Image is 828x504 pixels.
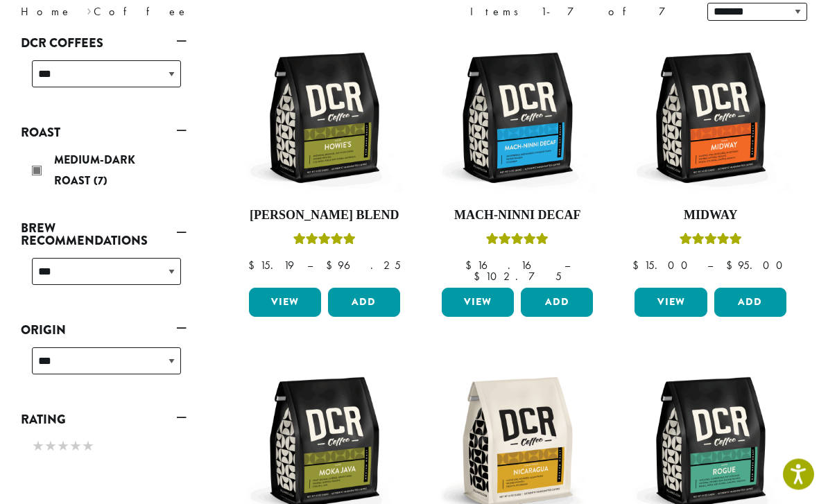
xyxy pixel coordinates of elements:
a: Roast [21,121,187,145]
span: $ [726,259,738,273]
span: $ [248,259,260,273]
nav: Breadcrumb [21,4,393,21]
h4: [PERSON_NAME] Blend [245,209,404,224]
bdi: 16.16 [465,259,551,273]
span: ★ [57,437,69,457]
bdi: 95.00 [726,259,789,273]
span: – [707,259,713,273]
span: $ [326,259,338,273]
h4: Midway [631,209,789,224]
button: Add [328,288,400,318]
img: DCR-12oz-Midway-Stock-scaled.png [631,39,789,197]
div: Origin [21,342,187,392]
a: [PERSON_NAME] BlendRated 4.67 out of 5 [245,39,404,283]
span: ★ [44,437,57,457]
span: – [307,259,313,273]
span: ★ [69,437,82,457]
button: Add [521,288,593,318]
button: Add [714,288,786,318]
div: Rated 4.67 out of 5 [293,232,356,252]
a: View [442,288,514,318]
div: Rating [21,432,187,464]
span: $ [474,270,485,284]
div: Rated 5.00 out of 5 [680,232,742,252]
a: Brew Recommendations [21,217,187,253]
a: Origin [21,319,187,342]
div: Roast [21,145,187,200]
bdi: 15.00 [632,259,694,273]
h4: Mach-Ninni Decaf [438,209,596,224]
span: (7) [94,173,107,189]
div: Rated 5.00 out of 5 [486,232,549,252]
span: ★ [82,437,94,457]
img: DCR-12oz-Mach-Ninni-Decaf-Stock-scaled.png [438,39,596,197]
a: View [249,288,321,318]
span: Medium-Dark Roast [54,153,135,189]
a: MidwayRated 5.00 out of 5 [631,39,789,283]
a: Home [21,5,72,19]
div: Items 1-7 of 7 [470,4,687,21]
img: DCR-12oz-Howies-Stock-scaled.png [245,39,403,197]
div: DCR Coffees [21,55,187,105]
a: DCR Coffees [21,32,187,55]
span: $ [465,259,477,273]
a: Mach-Ninni DecafRated 5.00 out of 5 [438,39,596,283]
span: – [564,259,570,273]
bdi: 15.19 [248,259,294,273]
a: View [635,288,707,318]
span: ★ [32,437,44,457]
a: Rating [21,408,187,432]
div: Brew Recommendations [21,253,187,302]
span: $ [632,259,644,273]
bdi: 102.75 [474,270,562,284]
bdi: 96.25 [326,259,401,273]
